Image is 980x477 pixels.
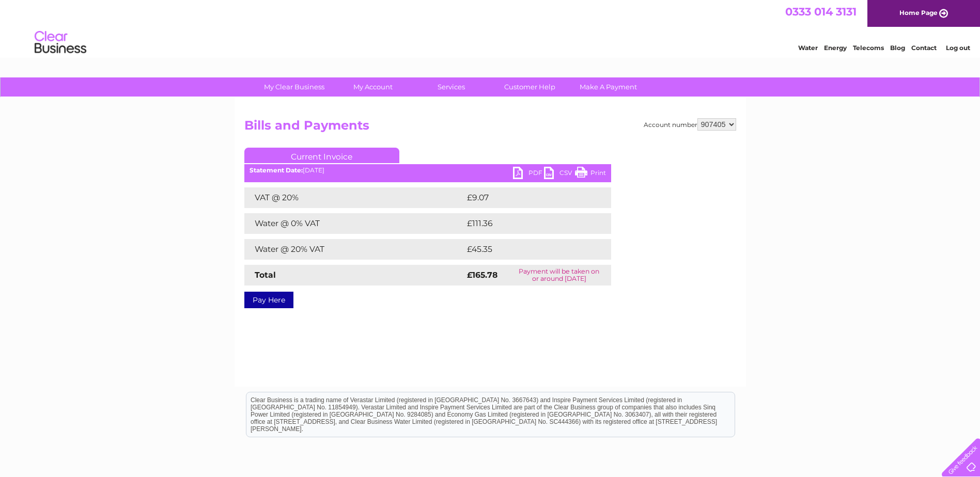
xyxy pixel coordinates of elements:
[544,167,575,182] a: CSV
[409,77,494,97] a: Services
[244,239,464,260] td: Water @ 20% VAT
[252,77,337,97] a: My Clear Business
[890,44,905,52] a: Blog
[575,167,606,182] a: Print
[566,77,651,97] a: Make A Payment
[464,213,590,234] td: £111.36
[244,187,464,208] td: VAT @ 20%
[487,77,572,97] a: Customer Help
[246,6,735,50] div: Clear Business is a trading name of Verastar Limited (registered in [GEOGRAPHIC_DATA] No. 3667643...
[244,213,464,234] td: Water @ 0% VAT
[464,187,587,208] td: £9.07
[911,44,937,52] a: Contact
[785,5,857,18] a: 0333 014 3131
[824,44,847,52] a: Energy
[330,77,415,97] a: My Account
[34,27,87,58] img: logo.png
[513,167,544,182] a: PDF
[244,148,399,163] a: Current Invoice
[244,167,611,174] div: [DATE]
[798,44,818,52] a: Water
[244,118,736,138] h2: Bills and Payments
[853,44,884,52] a: Telecoms
[644,118,736,131] div: Account number
[255,270,276,280] strong: Total
[467,270,497,280] strong: £165.78
[250,166,303,174] b: Statement Date:
[244,292,293,308] a: Pay Here
[946,44,970,52] a: Log out
[464,239,590,260] td: £45.35
[507,265,611,285] td: Payment will be taken on or around [DATE]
